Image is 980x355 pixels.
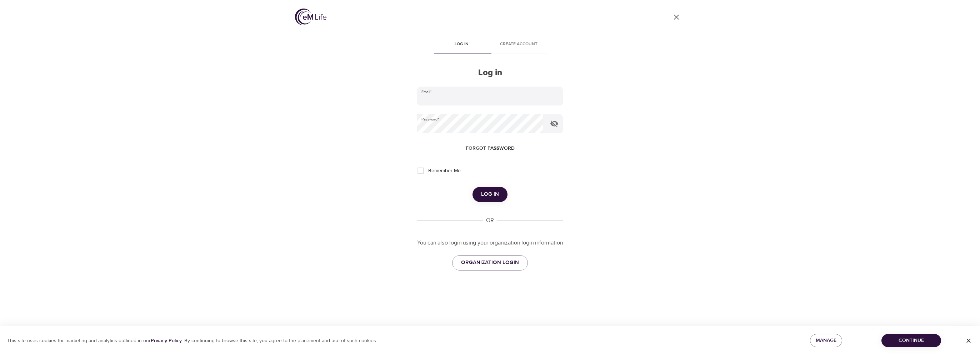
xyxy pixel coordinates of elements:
span: Create account [494,41,543,48]
div: OR [483,216,497,225]
div: disabled tabs example [417,36,563,53]
button: Forgot password [463,142,517,155]
button: Log in [472,187,507,202]
span: ORGANIZATION LOGIN [461,258,519,267]
img: logo [295,9,326,25]
span: Remember Me [428,167,461,175]
button: Manage [810,334,842,347]
a: Privacy Policy [151,338,182,344]
span: Manage [816,336,836,345]
h2: Log in [417,68,563,78]
span: Log in [437,41,486,48]
span: Log in [481,190,499,199]
span: Forgot password [466,144,515,153]
a: close [668,9,685,26]
button: Continue [881,334,941,347]
p: You can also login using your organization login information [417,239,563,247]
a: ORGANIZATION LOGIN [452,255,528,270]
span: Continue [887,336,935,345]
